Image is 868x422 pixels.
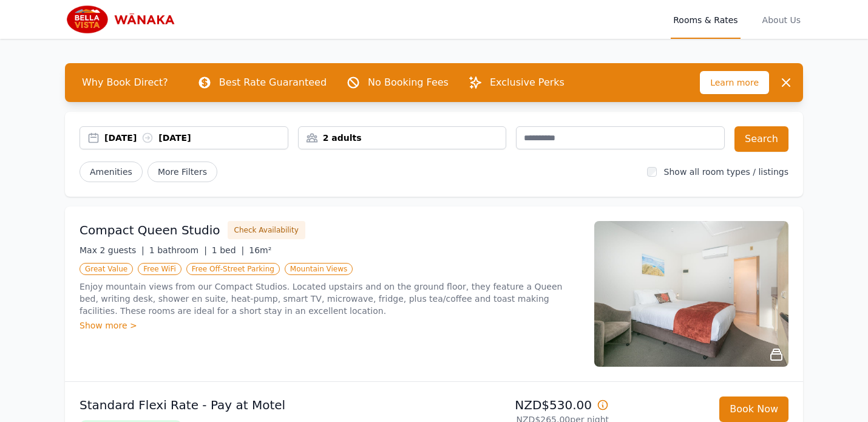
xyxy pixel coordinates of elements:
[80,245,144,255] span: Max 2 guests |
[219,75,327,90] p: Best Rate Guaranteed
[299,132,506,144] div: 2 adults
[80,281,580,317] p: Enjoy mountain views from our Compact Studios. Located upstairs and on the ground floor, they fea...
[72,70,178,95] span: Why Book Direct?
[80,162,143,182] button: Amenities
[147,162,217,182] span: More Filters
[138,263,181,275] span: Free WiFi
[80,319,580,332] div: Show more >
[700,71,769,94] span: Learn more
[228,221,305,239] button: Check Availability
[664,167,788,177] label: Show all room types / listings
[734,126,788,152] button: Search
[368,75,449,90] p: No Booking Fees
[212,245,244,255] span: 1 bed |
[285,263,353,275] span: Mountain Views
[104,132,288,144] div: [DATE] [DATE]
[65,5,181,34] img: Bella Vista Wanaka
[80,263,133,275] span: Great Value
[490,75,565,90] p: Exclusive Perks
[80,222,220,239] h3: Compact Queen Studio
[149,245,207,255] span: 1 bathroom |
[249,245,271,255] span: 16m²
[439,396,609,413] p: NZD$530.00
[719,396,788,422] button: Book Now
[186,263,280,275] span: Free Off-Street Parking
[80,396,429,413] p: Standard Flexi Rate - Pay at Motel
